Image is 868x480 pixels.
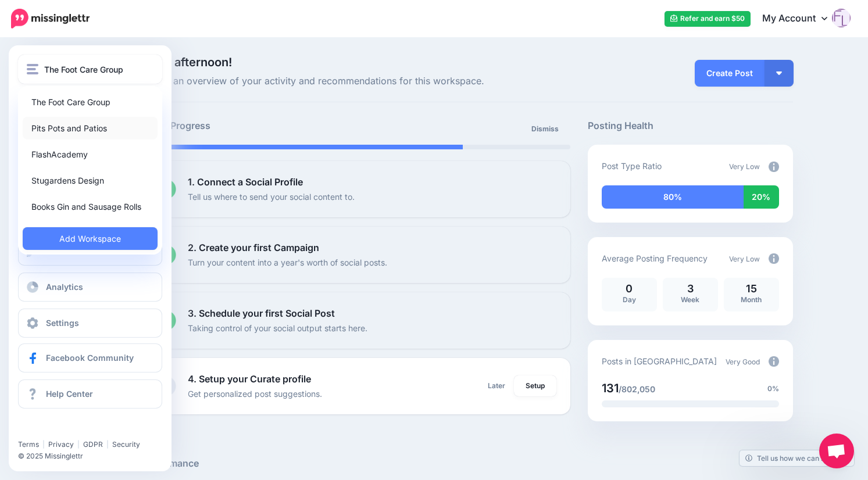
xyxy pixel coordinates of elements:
span: Week [681,295,699,304]
a: Settings [18,309,162,338]
b: 1. Connect a Social Profile [188,176,303,188]
b: 3. Schedule your first Social Post [188,307,335,319]
a: Help Center [18,379,162,409]
p: 0 [608,284,651,294]
span: Analytics [46,282,83,292]
span: Help Center [46,389,93,399]
img: Missinglettr [11,9,90,28]
img: info-circle-grey.png [769,356,779,367]
a: The Foot Care Group [23,91,158,113]
span: Facebook Community [46,353,134,363]
b: 2. Create your first Campaign [188,242,319,253]
img: menu.png [27,64,38,74]
p: Tell us where to send your social content to. [188,190,355,203]
span: Good afternoon! [142,55,232,69]
a: Facebook Community [18,343,162,372]
span: 131 [602,381,619,395]
span: Very Low [729,162,760,171]
a: Dismiss [524,119,566,139]
span: | [106,440,109,449]
a: Books Gin and Sausage Rolls [23,195,158,218]
span: | [77,440,80,449]
div: 20% of your posts in the last 30 days were manually created (i.e. were not from Drip Campaigns or... [744,185,779,209]
p: 3 [669,284,712,294]
span: Here's an overview of your activity and recommendations for this workspace. [142,74,570,89]
a: Stugardens Design [23,169,158,192]
p: Posts in [GEOGRAPHIC_DATA] [602,354,717,368]
p: Post Type Ratio [602,159,662,173]
a: Setup [514,375,556,396]
span: Very Low [729,255,760,263]
a: Add Workspace [23,227,158,250]
button: The Foot Care Group [18,55,162,84]
iframe: Twitter Follow Button [18,423,106,435]
img: info-circle-grey.png [769,253,779,264]
a: Terms [18,440,39,449]
img: info-circle-grey.png [769,162,779,172]
span: The Foot Care Group [44,63,123,76]
h5: Posting Health [588,119,793,133]
a: Create Post [695,60,765,87]
a: FlashAcademy [23,143,158,166]
li: © 2025 Missinglettr [18,450,169,462]
span: Day [623,295,636,304]
a: GDPR [83,440,103,449]
span: Very Good [726,357,760,366]
a: Pits Pots and Patios [23,117,158,139]
b: 4. Setup your Curate profile [188,373,311,385]
span: Settings [46,318,79,328]
span: | [42,440,45,449]
a: Security [112,440,140,449]
a: Create [18,237,162,266]
a: Privacy [48,440,74,449]
img: arrow-down-white.png [776,71,782,75]
span: /802,050 [619,384,655,394]
span: 0% [767,383,779,395]
p: Get personalized post suggestions. [188,387,322,400]
a: Analytics [18,273,162,302]
a: Later [481,375,512,396]
a: My Account [751,5,851,33]
span: Month [741,295,762,304]
h5: Performance [142,456,793,471]
h5: Setup Progress [142,119,356,133]
div: 80% of your posts in the last 30 days have been from Drip Campaigns [602,185,744,209]
div: Open chat [819,434,854,468]
p: Average Posting Frequency [602,252,708,265]
p: 15 [730,284,773,294]
p: Turn your content into a year's worth of social posts. [188,256,387,269]
a: Tell us how we can improve [740,450,854,466]
p: Taking control of your social output starts here. [188,321,367,335]
a: Refer and earn $50 [665,11,751,27]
